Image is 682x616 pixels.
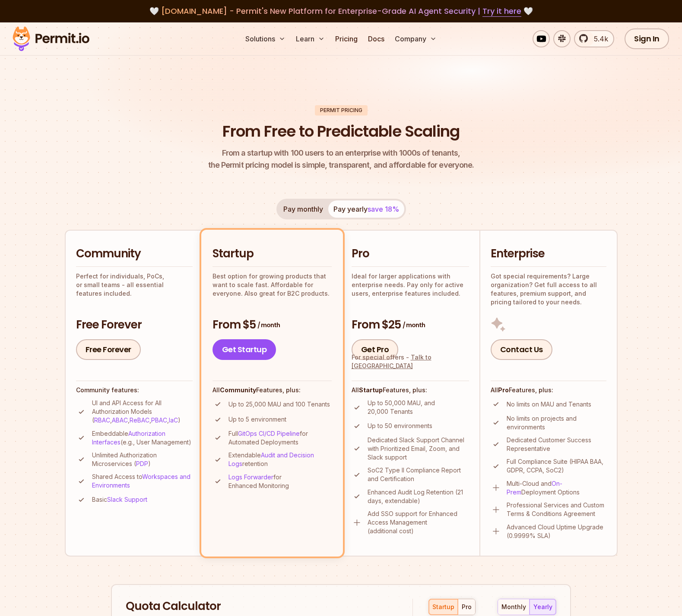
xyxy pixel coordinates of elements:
span: / month [403,321,425,329]
p: Shared Access to [92,472,193,490]
p: SoC2 Type II Compliance Report and Certification [368,466,469,483]
p: Add SSO support for Enhanced Access Management (additional cost) [368,510,469,535]
p: Perfect for individuals, PoCs, or small teams - all essential features included. [76,272,193,298]
div: For special offers - [352,353,469,370]
a: Free Forever [76,339,141,360]
h2: Quota Calculator [126,599,397,614]
span: 5.4k [589,34,608,44]
p: Full Compliance Suite (HIPAA BAA, GDPR, CCPA, SoC2) [507,457,606,475]
p: for Enhanced Monitoring [228,473,332,490]
a: Get Startup [213,339,276,360]
p: No limits on projects and environments [507,414,606,432]
button: Pay monthly [278,200,328,218]
span: / month [257,321,280,329]
h4: All Features, plus: [352,386,469,394]
strong: Startup [359,386,383,394]
p: Professional Services and Custom Terms & Conditions Agreement [507,501,606,518]
div: monthly [501,603,526,611]
p: Ideal for larger applications with enterprise needs. Pay only for active users, enterprise featur... [352,272,469,298]
span: From a startup with 100 users to an enterprise with 1000s of tenants, [208,147,474,159]
p: Dedicated Slack Support Channel with Prioritized Email, Zoom, and Slack support [368,436,469,462]
p: Extendable retention [228,451,332,468]
a: On-Prem [507,480,562,496]
a: Docs [365,30,388,47]
h3: From $5 [213,317,332,333]
p: Multi-Cloud and Deployment Options [507,479,606,497]
a: PBAC [151,416,167,424]
a: PDP [136,460,148,467]
span: [DOMAIN_NAME] - Permit's New Platform for Enterprise-Grade AI Agent Security | [161,6,521,16]
p: the Permit pricing model is simple, transparent, and affordable for everyone. [208,147,474,171]
p: Up to 5 environment [228,415,286,424]
a: Sign In [625,28,669,49]
h2: Enterprise [491,246,606,262]
h2: Community [76,246,193,262]
p: UI and API Access for All Authorization Models ( , , , , ) [92,399,193,425]
p: Up to 50 environments [368,422,432,430]
p: Full for Automated Deployments [228,429,332,447]
p: Up to 50,000 MAU, and 20,000 Tenants [368,399,469,416]
a: GitOps CI/CD Pipeline [238,430,300,437]
h4: Community features: [76,386,193,394]
strong: Pro [498,386,509,394]
a: IaC [169,416,178,424]
div: Permit Pricing [315,105,368,116]
div: pro [462,603,472,611]
a: Pricing [332,30,361,47]
p: Unlimited Authorization Microservices ( ) [92,451,193,468]
h1: From Free to Predictable Scaling [222,121,460,142]
button: Learn [292,30,328,47]
a: Authorization Interfaces [92,430,165,446]
h4: All Features, plus: [213,386,332,394]
strong: Community [220,386,256,394]
button: Solutions [242,30,289,47]
h3: Free Forever [76,317,193,333]
h2: Startup [213,246,332,262]
a: ReBAC [130,416,149,424]
h4: All Features, plus: [491,386,606,394]
h3: From $25 [352,317,469,333]
a: Slack Support [107,496,147,503]
button: Company [391,30,440,47]
p: Enhanced Audit Log Retention (21 days, extendable) [368,488,469,505]
a: Audit and Decision Logs [228,451,314,467]
a: RBAC [94,416,110,424]
p: Best option for growing products that want to scale fast. Affordable for everyone. Also great for... [213,272,332,298]
p: Got special requirements? Large organization? Get full access to all features, premium support, a... [491,272,606,306]
div: 🤍 🤍 [21,5,661,17]
a: Try it here [482,6,521,17]
img: Permit logo [9,24,93,53]
p: Basic [92,495,147,504]
a: 5.4k [574,30,614,47]
a: Logs Forwarder [228,473,273,481]
p: Embeddable (e.g., User Management) [92,429,193,447]
p: Up to 25,000 MAU and 100 Tenants [228,400,330,409]
p: Advanced Cloud Uptime Upgrade (0.9999% SLA) [507,523,606,540]
a: Contact Us [491,339,552,360]
h2: Pro [352,246,469,262]
p: Dedicated Customer Success Representative [507,436,606,453]
a: Get Pro [352,339,399,360]
p: No limits on MAU and Tenants [507,400,591,409]
a: ABAC [112,416,128,424]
